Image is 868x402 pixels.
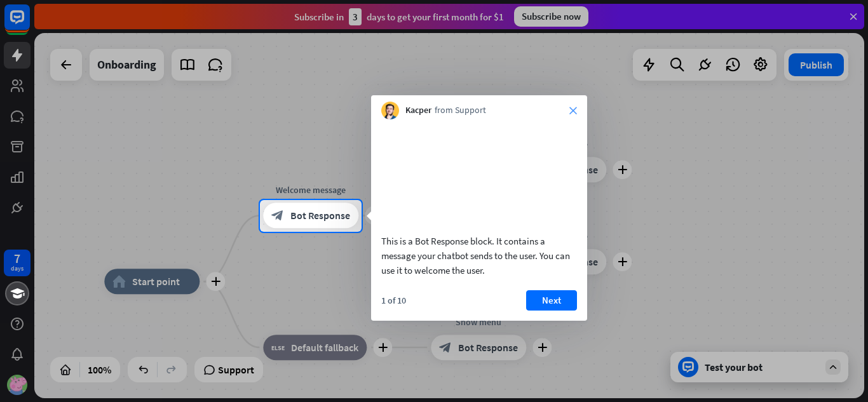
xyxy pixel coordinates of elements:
[271,210,284,222] i: block_bot_response
[435,104,486,117] span: from Support
[405,104,431,117] span: Kacper
[381,295,406,306] div: 1 of 10
[381,234,577,278] div: This is a Bot Response block. It contains a message your chatbot sends to the user. You can use i...
[290,210,350,222] span: Bot Response
[526,290,577,311] button: Next
[569,107,577,114] i: close
[10,5,48,43] button: Open LiveChat chat widget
